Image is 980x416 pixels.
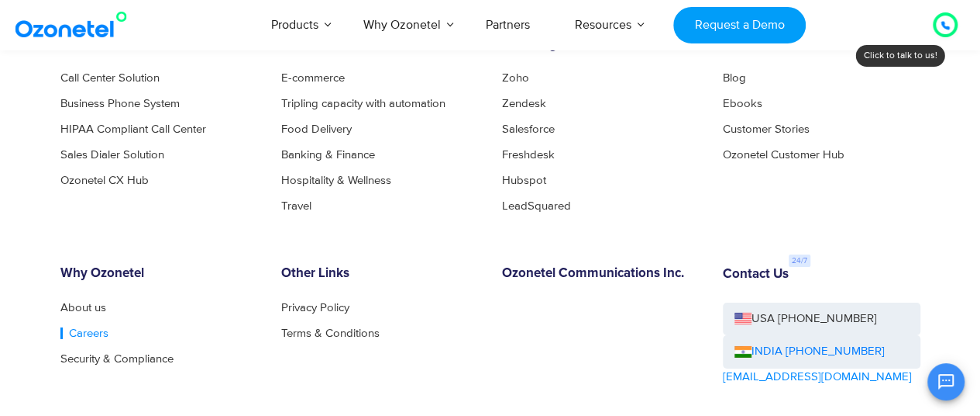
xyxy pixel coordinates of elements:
[60,123,206,135] a: HIPAA Compliant Call Center
[723,149,844,161] a: Ozonetel Customer Hub
[281,266,479,282] h6: Other Links
[281,175,391,186] a: Hospitality & Wellness
[723,267,789,283] h6: Contact Us
[60,302,106,314] a: About us
[60,175,149,186] a: Ozonetel CX Hub
[281,200,311,212] a: Travel
[281,302,349,314] a: Privacy Policy
[281,123,352,135] a: Food Delivery
[723,123,810,135] a: Customer Stories
[723,98,762,109] a: Ebooks
[502,175,546,186] a: Hubspot
[281,149,375,161] a: Banking & Finance
[281,328,380,339] a: Terms & Conditions
[60,353,174,365] a: Security & Compliance
[723,303,920,336] a: USA [PHONE_NUMBER]
[502,149,555,161] a: Freshdesk
[734,346,751,358] img: ind-flag.png
[60,149,164,161] a: Sales Dialer Solution
[60,72,160,84] a: Call Center Solution
[60,328,108,339] a: Careers
[502,72,529,84] a: Zoho
[502,200,571,212] a: LeadSquared
[502,123,555,135] a: Salesforce
[723,72,746,84] a: Blog
[502,266,700,282] h6: Ozonetel Communications Inc.
[734,313,751,324] img: us-flag.png
[673,7,806,43] a: Request a Demo
[927,363,965,400] button: Open chat
[281,98,445,109] a: Tripling capacity with automation
[502,98,546,109] a: Zendesk
[60,98,180,109] a: Business Phone System
[734,343,885,361] a: INDIA [PHONE_NUMBER]
[60,266,258,282] h6: Why Ozonetel
[281,72,345,84] a: E-commerce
